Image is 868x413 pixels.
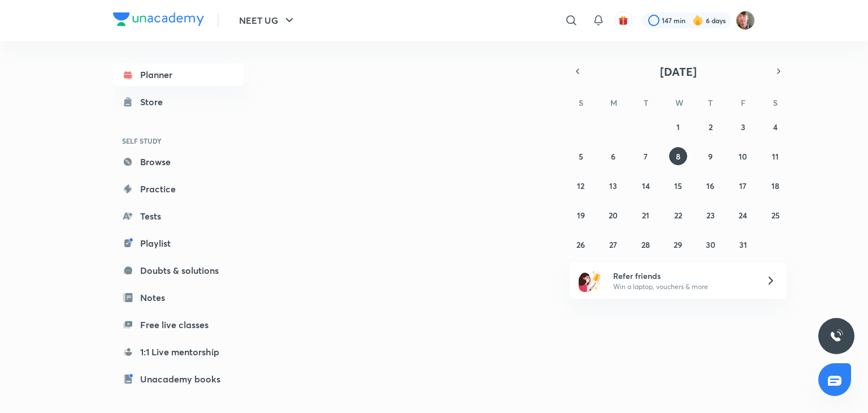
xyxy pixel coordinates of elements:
[113,259,244,282] a: Doubts & solutions
[701,235,719,253] button: October 30, 2025
[604,235,622,253] button: October 27, 2025
[766,118,784,136] button: October 4, 2025
[734,147,752,165] button: October 10, 2025
[701,177,719,195] button: October 16, 2025
[577,180,584,191] abbr: October 12, 2025
[642,180,650,191] abbr: October 14, 2025
[614,11,632,29] button: avatar
[739,210,747,221] abbr: October 24, 2025
[618,15,628,25] img: avatar
[669,206,687,224] button: October 22, 2025
[113,91,244,113] a: Store
[701,147,719,165] button: October 9, 2025
[676,122,680,132] abbr: October 1, 2025
[669,177,687,195] button: October 15, 2025
[572,206,590,224] button: October 19, 2025
[637,206,655,224] button: October 21, 2025
[642,210,649,221] abbr: October 21, 2025
[706,180,714,191] abbr: October 16, 2025
[637,147,655,165] button: October 7, 2025
[613,270,752,282] h6: Refer friends
[579,151,583,162] abbr: October 5, 2025
[609,239,617,250] abbr: October 27, 2025
[692,15,704,26] img: streak
[579,269,601,292] img: referral
[741,97,745,108] abbr: Friday
[613,282,752,292] p: Win a laptop, vouchers & more
[766,177,784,195] button: October 18, 2025
[113,63,244,86] a: Planner
[830,329,843,343] img: ttu
[734,177,752,195] button: October 17, 2025
[113,313,244,336] a: Free live classes
[585,63,771,79] button: [DATE]
[579,97,583,108] abbr: Sunday
[113,131,244,150] h6: SELF STUDY
[572,177,590,195] button: October 12, 2025
[140,95,170,109] div: Store
[739,180,747,191] abbr: October 17, 2025
[644,151,648,162] abbr: October 7, 2025
[674,239,682,250] abbr: October 29, 2025
[113,12,204,29] a: Company Logo
[637,177,655,195] button: October 14, 2025
[113,368,244,390] a: Unacademy books
[676,151,680,162] abbr: October 8, 2025
[701,206,719,224] button: October 23, 2025
[741,122,745,132] abbr: October 3, 2025
[113,205,244,227] a: Tests
[604,206,622,224] button: October 20, 2025
[734,235,752,253] button: October 31, 2025
[113,286,244,309] a: Notes
[708,151,713,162] abbr: October 9, 2025
[701,118,719,136] button: October 2, 2025
[771,180,779,191] abbr: October 18, 2025
[604,177,622,195] button: October 13, 2025
[577,210,585,221] abbr: October 19, 2025
[644,97,648,108] abbr: Tuesday
[572,147,590,165] button: October 5, 2025
[113,12,204,26] img: Company Logo
[669,235,687,253] button: October 29, 2025
[641,239,650,250] abbr: October 28, 2025
[739,239,747,250] abbr: October 31, 2025
[611,151,615,162] abbr: October 6, 2025
[113,232,244,255] a: Playlist
[610,97,617,108] abbr: Monday
[734,118,752,136] button: October 3, 2025
[113,150,244,173] a: Browse
[773,97,778,108] abbr: Saturday
[609,210,618,221] abbr: October 20, 2025
[609,180,617,191] abbr: October 13, 2025
[113,341,244,363] a: 1:1 Live mentorship
[766,147,784,165] button: October 11, 2025
[232,9,303,32] button: NEET UG
[674,210,682,221] abbr: October 22, 2025
[706,210,715,221] abbr: October 23, 2025
[669,118,687,136] button: October 1, 2025
[773,122,778,132] abbr: October 4, 2025
[709,122,713,132] abbr: October 2, 2025
[660,64,697,79] span: [DATE]
[576,239,585,250] abbr: October 26, 2025
[669,147,687,165] button: October 8, 2025
[766,206,784,224] button: October 25, 2025
[572,235,590,253] button: October 26, 2025
[113,178,244,200] a: Practice
[736,11,755,30] img: Ravii
[604,147,622,165] button: October 6, 2025
[674,180,682,191] abbr: October 15, 2025
[708,97,713,108] abbr: Thursday
[706,239,715,250] abbr: October 30, 2025
[675,97,683,108] abbr: Wednesday
[771,210,780,221] abbr: October 25, 2025
[734,206,752,224] button: October 24, 2025
[637,235,655,253] button: October 28, 2025
[739,151,747,162] abbr: October 10, 2025
[772,151,779,162] abbr: October 11, 2025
